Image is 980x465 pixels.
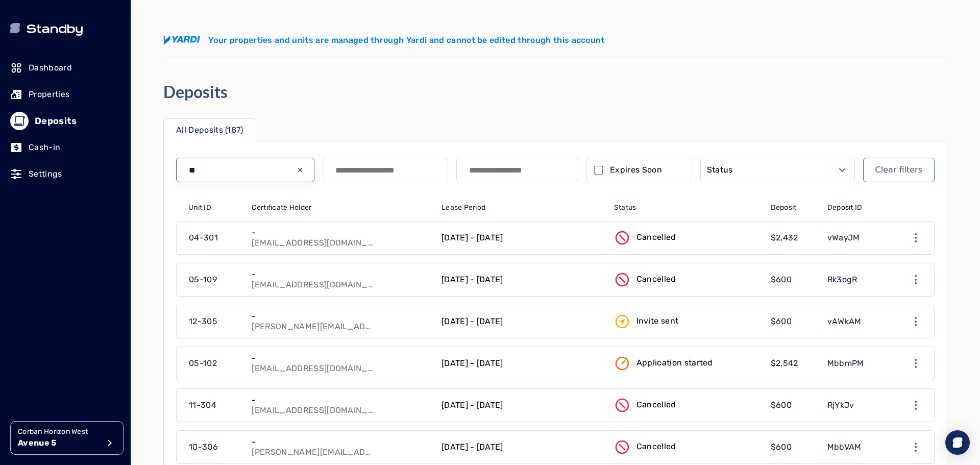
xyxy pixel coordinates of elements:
[636,315,679,327] p: Invite sent
[252,280,374,290] p: [EMAIL_ADDRESS][DOMAIN_NAME]
[163,82,228,102] h4: Deposits
[177,389,246,422] a: 11-304
[771,274,792,286] p: $600
[636,231,676,243] p: Cancelled
[252,363,374,374] p: [EMAIL_ADDRESS][DOMAIN_NAME]
[442,232,503,244] p: [DATE] - [DATE]
[442,315,503,328] p: [DATE] - [DATE]
[608,347,765,380] a: Application started
[827,315,862,328] p: vAWkAM
[246,389,435,422] a: -[EMAIL_ADDRESS][DOMAIN_NAME]
[208,34,605,46] p: Your properties and units are managed through Yardi and cannot be edited through this account
[435,431,608,463] a: [DATE] - [DATE]
[827,274,857,286] p: Rk3ogR
[608,431,765,463] a: Cancelled
[189,441,218,453] p: 10-306
[827,441,862,453] p: MbbVAM
[765,347,821,380] a: $2,542
[821,222,891,254] a: vWayJM
[636,273,676,285] p: Cancelled
[252,353,374,363] p: -
[10,163,120,185] a: Settings
[177,263,246,296] a: 05-109
[608,305,765,338] a: Invite sent
[608,263,765,296] a: Cancelled
[177,431,246,463] a: 10-306
[771,357,798,370] p: $2,542
[442,203,485,213] span: Lease Period
[10,83,120,106] a: Properties
[189,357,217,370] p: 05-102
[636,440,676,453] p: Cancelled
[252,322,374,332] p: [PERSON_NAME][EMAIL_ADDRESS][DOMAIN_NAME]
[18,427,100,437] p: Corban Horizon West
[821,431,891,463] a: MbbVAM
[771,315,792,328] p: $600
[246,431,435,463] a: -[PERSON_NAME][EMAIL_ADDRESS][PERSON_NAME][PERSON_NAME][DOMAIN_NAME]
[29,168,62,180] p: Settings
[18,437,100,449] p: Avenue 5
[435,305,608,338] a: [DATE] - [DATE]
[610,164,662,176] label: Expires Soon
[296,166,304,174] div: input icon
[435,263,608,296] a: [DATE] - [DATE]
[771,441,792,453] p: $600
[189,399,216,411] p: 11-304
[765,222,821,254] a: $2,432
[700,158,855,182] button: Select open
[252,447,374,457] p: [PERSON_NAME][EMAIL_ADDRESS][PERSON_NAME][PERSON_NAME][DOMAIN_NAME]
[252,395,374,405] p: -
[771,232,798,244] p: $2,432
[10,136,120,159] a: Cash-in
[10,110,120,132] a: Deposits
[10,57,120,79] a: Dashboard
[177,305,246,338] a: 12-305
[252,203,311,213] span: Certificate Holder
[442,399,503,411] p: [DATE] - [DATE]
[188,203,211,213] span: Unit ID
[163,36,200,45] img: yardi
[821,263,891,296] a: Rk3ogR
[771,399,792,411] p: $600
[442,357,503,370] p: [DATE] - [DATE]
[177,222,246,254] a: 04-301
[821,389,891,422] a: RjYkJv
[442,274,503,286] p: [DATE] - [DATE]
[636,357,713,369] p: Application started
[827,203,863,213] span: Deposit ID
[827,357,864,370] p: MbbmPM
[435,347,608,380] a: [DATE] - [DATE]
[435,222,608,254] a: [DATE] - [DATE]
[608,389,765,422] a: Cancelled
[636,399,676,411] p: Cancelled
[435,389,608,422] a: [DATE] - [DATE]
[252,238,374,248] p: [EMAIL_ADDRESS][DOMAIN_NAME]
[442,441,503,453] p: [DATE] - [DATE]
[189,274,217,286] p: 05-109
[765,263,821,296] a: $600
[765,305,821,338] a: $600
[252,270,374,280] p: -
[35,114,77,128] p: Deposits
[765,431,821,463] a: $600
[252,437,374,447] p: -
[608,222,765,254] a: Cancelled
[827,232,860,244] p: vWayJM
[246,347,435,380] a: -[EMAIL_ADDRESS][DOMAIN_NAME]
[246,305,435,338] a: -[PERSON_NAME][EMAIL_ADDRESS][DOMAIN_NAME]
[614,203,636,213] span: Status
[29,62,72,74] p: Dashboard
[252,311,374,322] p: -
[945,430,970,455] div: Open Intercom Messenger
[863,158,935,182] button: Clear filters
[771,203,797,213] span: Deposit
[765,389,821,422] a: $600
[176,124,243,136] p: All Deposits (187)
[821,305,891,338] a: vAWkAM
[10,421,124,455] button: Corban Horizon WestAvenue 5
[246,222,435,254] a: -[EMAIL_ADDRESS][DOMAIN_NAME]
[29,88,69,101] p: Properties
[252,405,374,415] p: [EMAIL_ADDRESS][DOMAIN_NAME]
[177,347,246,380] a: 05-102
[246,263,435,296] a: -[EMAIL_ADDRESS][DOMAIN_NAME]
